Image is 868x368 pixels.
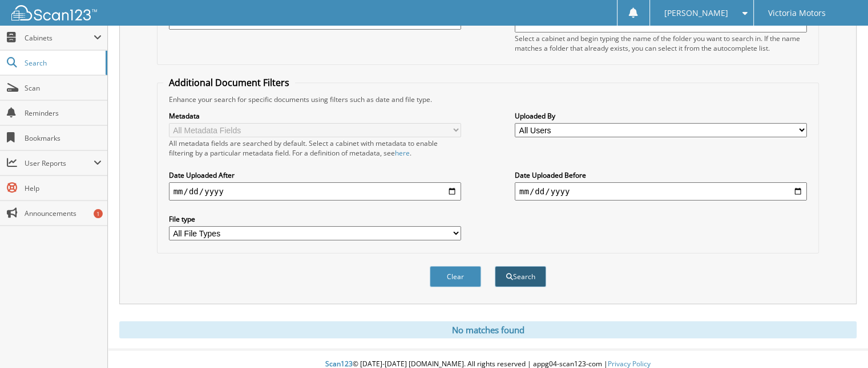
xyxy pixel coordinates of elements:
div: All metadata fields are searched by default. Select a cabinet with metadata to enable filtering b... [169,138,461,158]
label: Date Uploaded Before [515,170,807,180]
span: Cabinets [25,33,94,43]
a: here [395,148,410,158]
button: Clear [430,266,481,287]
span: Search [25,58,100,68]
span: Bookmarks [25,133,102,143]
input: start [169,182,461,201]
label: File type [169,214,461,224]
span: User Reports [25,158,94,168]
span: Reminders [25,108,102,118]
div: No matches found [119,321,857,338]
legend: Additional Document Filters [163,76,295,89]
span: Announcements [25,208,102,218]
span: [PERSON_NAME] [664,10,728,17]
div: Select a cabinet and begin typing the name of the folder you want to search in. If the name match... [515,34,807,53]
label: Metadata [169,111,461,121]
img: scan123-logo-white.svg [11,5,97,21]
span: Scan [25,83,102,93]
button: Search [495,266,546,287]
span: Help [25,183,102,193]
label: Uploaded By [515,111,807,121]
div: Enhance your search for specific documents using filters such as date and file type. [163,95,813,104]
input: end [515,182,807,201]
div: 1 [94,209,103,218]
label: Date Uploaded After [169,170,461,180]
span: Victoria Motors [768,10,826,17]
